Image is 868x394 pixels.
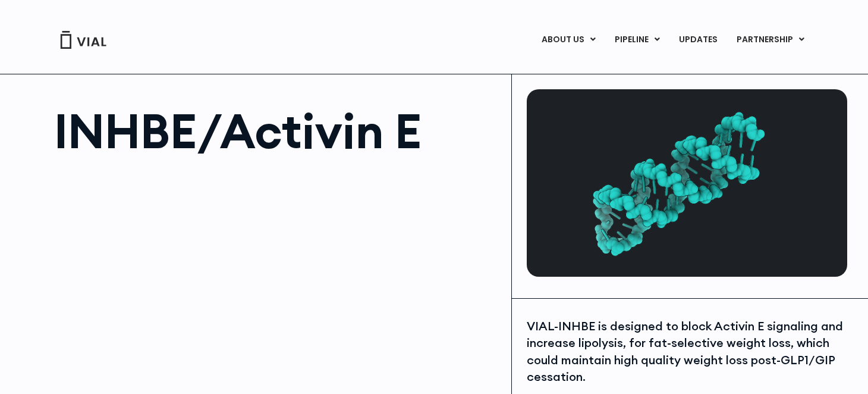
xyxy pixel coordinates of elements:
[527,318,844,386] div: VIAL-INHBE is designed to block Activin E signaling and increase lipolysis, for fat-selective wei...
[605,30,669,50] a: PIPELINEMenu Toggle
[59,31,107,49] img: Vial Logo
[669,30,727,50] a: UPDATES
[727,30,814,50] a: PARTNERSHIPMenu Toggle
[54,107,499,155] h1: INHBE/Activin E
[532,30,605,50] a: ABOUT USMenu Toggle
